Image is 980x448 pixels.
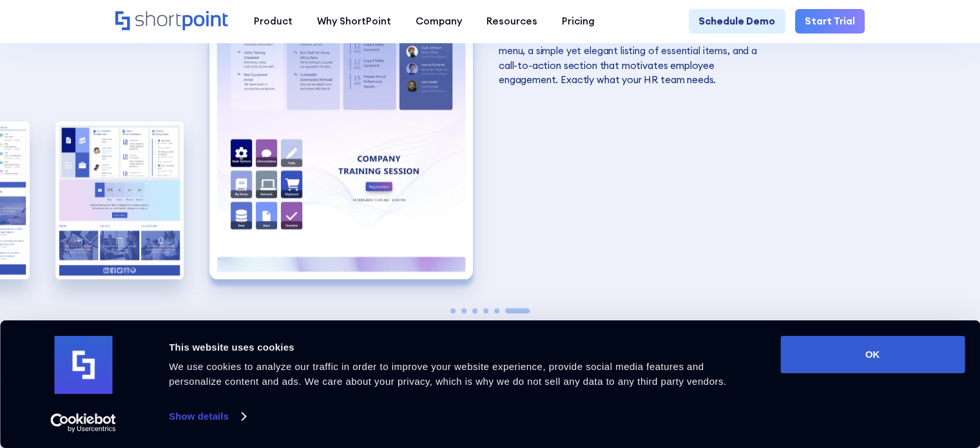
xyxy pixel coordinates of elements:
[169,340,751,355] div: This website uses cookies
[317,14,391,29] div: Why ShortPoint
[305,9,403,34] a: Why ShortPoint
[562,14,595,29] div: Pricing
[242,9,305,34] a: Product
[505,308,530,313] span: Go to slide 6
[483,308,488,313] span: Go to slide 4
[689,9,785,34] a: Schedule Demo
[494,308,499,313] span: Go to slide 5
[403,9,474,34] a: Company
[416,14,462,29] div: Company
[169,361,726,387] span: We use cookies to analyze our traffic in order to improve your website experience, provide social...
[450,308,456,313] span: Go to slide 1
[486,14,537,29] div: Resources
[550,9,607,34] a: Pricing
[169,407,245,426] a: Show details
[472,308,477,313] span: Go to slide 3
[55,121,184,279] div: 5 / 6
[27,413,140,433] a: Usercentrics Cookiebot - opens in a new window
[461,308,466,313] span: Go to slide 2
[55,121,184,279] img: Top SharePoint Templates for 2025
[54,336,112,394] img: logo
[795,9,865,34] a: Start Trial
[115,11,229,32] a: Home
[474,9,550,34] a: Resources
[254,14,293,29] div: Product
[780,336,965,373] button: OK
